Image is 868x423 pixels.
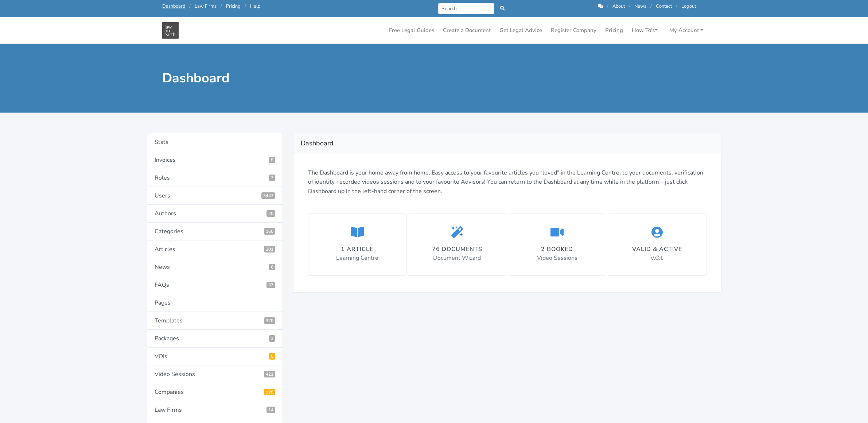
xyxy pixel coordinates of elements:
[221,3,222,9] span: /
[612,3,625,9] a: About
[226,3,241,9] a: Pricing
[607,3,608,9] span: /
[266,282,275,288] span: 37
[308,168,707,196] p: The Dashboard is your home away from home. Easy access to your favourite articles you “loved” in ...
[629,23,661,38] a: How To's
[147,187,283,205] a: Users3447
[537,245,577,254] div: 2 booked
[548,23,599,38] a: Register Company
[147,383,283,401] a: Companies126
[147,294,283,312] a: Pages
[602,23,626,38] a: Pricing
[632,254,682,263] p: V.O.I.
[264,371,275,377] span: Video Sessions
[147,205,283,223] a: Authors20
[245,3,246,9] span: /
[650,3,652,9] span: /
[266,210,275,217] span: 20
[147,312,283,330] a: Templates
[147,276,283,294] a: FAQs
[147,151,283,169] a: Invoices8
[308,214,406,275] a: 1 article Learning Centre
[269,353,275,360] span: Pending VOIs
[508,214,606,275] a: 2 booked Video Sessions
[195,3,217,9] a: Law Firms
[147,223,283,240] a: Categories160
[497,23,545,38] a: Get Legal Advice
[147,169,283,187] a: Roles7
[440,23,494,38] a: Create a Document
[147,401,283,419] a: Law Firms14
[162,70,429,86] h1: Dashboard
[681,3,696,9] a: Logout
[264,389,275,395] span: Registered Companies
[189,3,191,9] span: /
[269,175,275,181] span: 7
[438,3,495,14] input: Search
[608,214,706,275] a: Valid & Active V.O.I.
[250,3,260,9] a: Help
[629,3,630,9] span: /
[264,228,275,235] span: 160
[301,138,714,149] h2: Dashboard
[147,330,283,348] a: Packages3
[269,264,275,270] span: 6
[386,23,437,38] a: Free Legal Guides
[147,365,283,383] a: Video Sessions421
[266,407,275,413] span: Law Firms
[147,258,283,276] a: News
[537,254,577,263] p: Video Sessions
[432,254,482,263] p: Document Wizard
[336,245,378,254] div: 1 article
[264,317,275,324] span: 320
[666,23,706,38] a: My Account
[634,3,646,9] a: News
[162,22,179,39] img: Law On Earth
[408,214,506,275] a: 76 documents Document Wizard
[269,157,275,163] span: 8
[264,246,275,252] span: 301
[147,348,283,365] a: VOIs0
[656,3,672,9] a: Contact
[632,245,682,254] div: Valid & Active
[147,240,283,258] a: Articles
[147,133,283,151] a: Stats
[269,335,275,342] span: 3
[261,192,275,199] span: 3447
[432,245,482,254] div: 76 documents
[162,3,185,9] a: Dashboard
[336,254,378,263] p: Learning Centre
[676,3,677,9] span: /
